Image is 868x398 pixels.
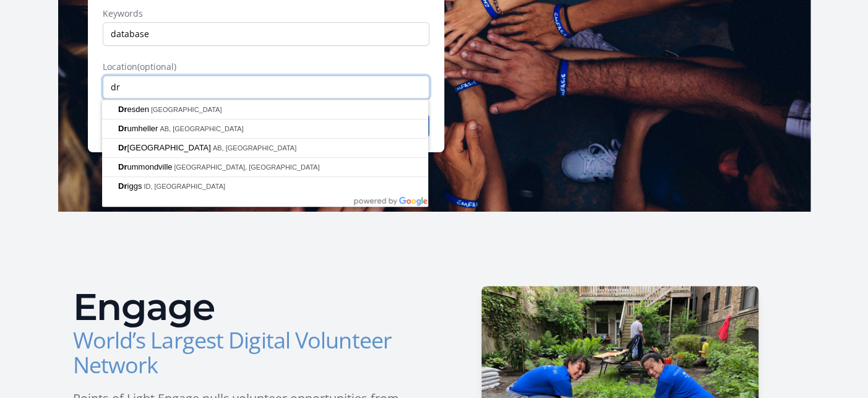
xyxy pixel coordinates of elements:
label: Location [103,61,429,73]
span: iggs [118,181,144,191]
input: Enter a location [103,76,429,99]
span: Dr [118,181,127,191]
span: Dr [118,143,127,152]
span: AB, [GEOGRAPHIC_DATA] [213,144,296,152]
span: [GEOGRAPHIC_DATA] [151,106,222,113]
label: Keywords [103,7,429,20]
span: esden [118,105,151,114]
span: (optional) [137,61,176,72]
span: umheller [118,124,160,133]
span: ummondville [118,162,174,171]
h2: Engage [73,288,424,326]
span: ID, [GEOGRAPHIC_DATA] [144,183,225,190]
h3: World’s Largest Digital Volunteer Network [73,328,424,378]
span: [GEOGRAPHIC_DATA] [118,143,213,152]
span: Dr [118,105,127,114]
span: [GEOGRAPHIC_DATA], [GEOGRAPHIC_DATA] [174,163,319,171]
span: Dr [118,124,127,133]
span: Dr [118,162,127,171]
span: AB, [GEOGRAPHIC_DATA] [160,125,243,132]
